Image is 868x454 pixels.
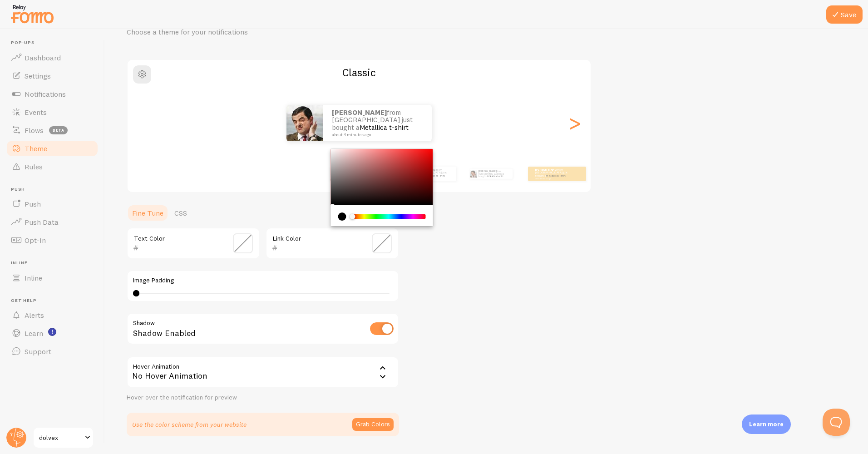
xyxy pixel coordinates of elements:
[5,306,99,324] a: Alerts
[5,342,99,360] a: Support
[5,269,99,287] a: Inline
[332,108,387,117] strong: [PERSON_NAME]
[332,133,420,137] small: about 4 minutes ago
[25,126,44,135] span: Flows
[823,409,850,436] iframe: Help Scout Beacon - Open
[535,178,571,179] small: about 4 minutes ago
[25,236,46,245] span: Opt-In
[331,149,433,226] div: Chrome color picker
[25,273,42,282] span: Inline
[127,27,345,37] p: Choose a theme for your notifications
[352,418,394,431] button: Grab Colors
[5,121,99,139] a: Flows beta
[5,213,99,231] a: Push Data
[5,195,99,213] a: Push
[25,199,41,208] span: Push
[5,85,99,103] a: Notifications
[414,178,452,179] small: about 4 minutes ago
[25,144,47,153] span: Theme
[5,49,99,67] a: Dashboard
[25,311,44,320] span: Alerts
[25,329,43,338] span: Learn
[33,427,94,449] a: dolvex
[478,170,497,173] strong: [PERSON_NAME]
[360,123,409,132] a: Metallica t-shirt
[546,174,566,178] a: Metallica t-shirt
[25,108,47,117] span: Events
[742,415,791,434] div: Learn more
[11,187,99,192] span: Push
[5,231,99,249] a: Opt-In
[132,420,247,429] p: Use the color scheme from your website
[127,313,399,346] div: Shadow Enabled
[10,2,55,25] img: fomo-relay-logo-orange.svg
[25,347,51,356] span: Support
[5,158,99,176] a: Rules
[425,174,445,178] a: Metallica t-shirt
[127,204,169,222] a: Fine Tune
[5,324,99,342] a: Learn
[128,65,591,79] h2: Classic
[127,356,399,388] div: No Hover Animation
[535,168,572,179] p: from [GEOGRAPHIC_DATA] just bought a
[25,217,59,227] span: Push Data
[569,90,580,156] div: Next slide
[414,168,453,179] p: from [GEOGRAPHIC_DATA] just bought a
[25,71,51,80] span: Settings
[49,126,68,134] span: beta
[11,260,99,266] span: Inline
[5,139,99,158] a: Theme
[469,170,477,178] img: Fomo
[535,168,557,172] strong: [PERSON_NAME]
[127,394,399,402] div: Hover over the notification for preview
[749,420,784,429] p: Learn more
[332,109,423,137] p: from [GEOGRAPHIC_DATA] just bought a
[330,167,345,181] img: Fomo
[5,103,99,121] a: Events
[169,204,192,222] a: CSS
[488,175,503,178] a: Metallica t-shirt
[5,67,99,85] a: Settings
[48,328,56,336] svg: <p>Watch New Feature Tutorials!</p>
[25,53,61,62] span: Dashboard
[25,89,66,99] span: Notifications
[338,212,346,221] div: current color is #000000
[25,162,43,171] span: Rules
[11,40,99,46] span: Pop-ups
[39,432,82,443] span: dolvex
[286,105,323,141] img: Fomo
[133,276,393,285] label: Image Padding
[478,169,509,179] p: from [GEOGRAPHIC_DATA] just bought a
[11,298,99,304] span: Get Help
